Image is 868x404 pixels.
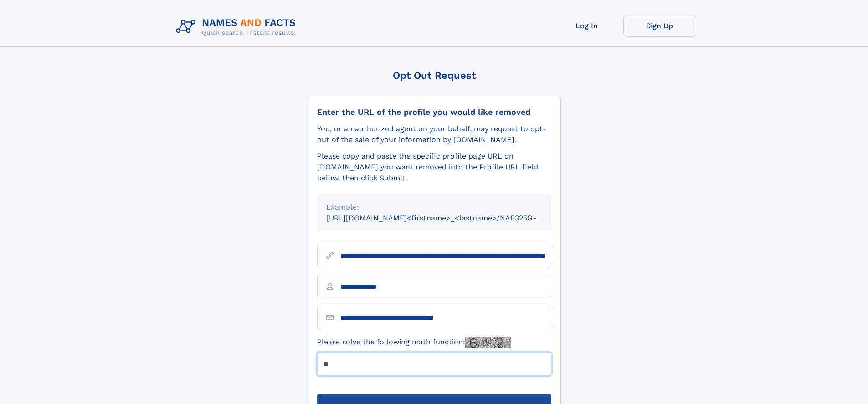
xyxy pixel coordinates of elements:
[317,337,511,348] label: Please solve the following math function:
[317,107,551,117] div: Enter the URL of the profile you would like removed
[326,202,542,213] div: Example:
[317,123,551,145] div: You, or an authorized agent on your behalf, may request to opt-out of the sale of your informatio...
[550,15,623,37] a: Log In
[623,15,696,37] a: Sign Up
[317,151,551,184] div: Please copy and paste the specific profile page URL on [DOMAIN_NAME] you want removed into the Pr...
[326,214,569,222] small: [URL][DOMAIN_NAME]<firstname>_<lastname>/NAF325G-xxxxxxxx
[308,70,561,81] div: Opt Out Request
[172,15,303,39] img: Logo Names and Facts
